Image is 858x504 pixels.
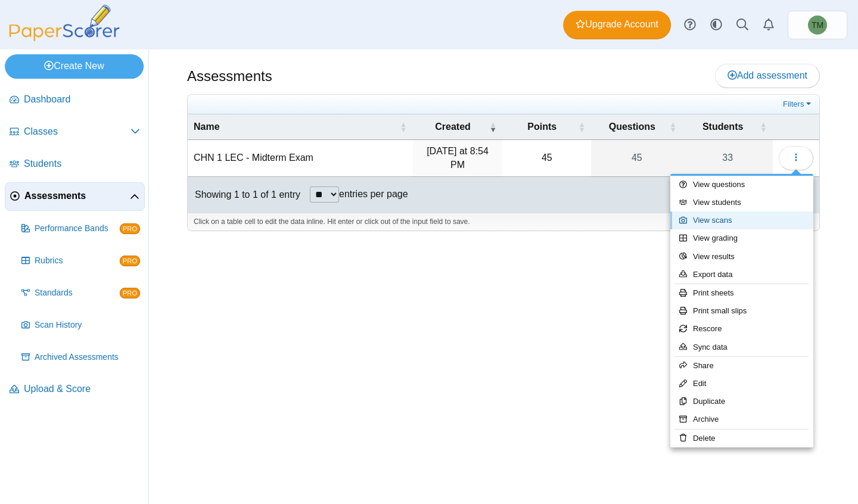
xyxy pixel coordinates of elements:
a: View results [670,248,813,266]
a: View students [670,194,813,211]
img: PaperScorer [5,5,124,41]
a: View questions [670,176,813,194]
a: Print sheets [670,284,813,302]
a: Sync data [670,338,813,356]
a: Duplicate [670,393,813,410]
a: View scans [670,211,813,229]
a: Share [670,357,813,375]
a: PaperScorer [5,33,124,43]
span: Upgrade Account [576,18,658,31]
span: Tyrone Philippe Mauricio [812,21,823,29]
a: Print small slips [670,302,813,320]
a: Edit [670,375,813,393]
a: Archive [670,410,813,428]
a: Delete [670,430,813,447]
a: Upgrade Account [563,11,671,39]
a: Export data [670,266,813,284]
a: Tyrone Philippe Mauricio [788,11,847,39]
span: Tyrone Philippe Mauricio [808,15,827,35]
a: Rescore [670,320,813,338]
a: View grading [670,229,813,247]
a: Alerts [756,12,782,38]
